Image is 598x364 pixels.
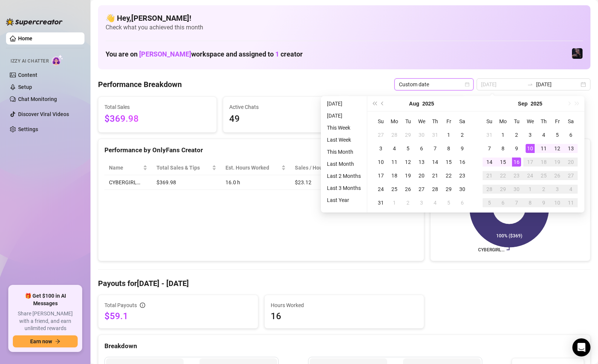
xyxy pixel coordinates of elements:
[566,171,575,180] div: 27
[18,72,37,78] a: Content
[428,155,442,169] td: 2025-08-14
[564,196,578,210] td: 2025-10-11
[539,185,548,194] div: 2
[401,196,415,210] td: 2025-09-02
[106,13,583,23] h4: 👋 Hey, [PERSON_NAME] !
[444,198,453,207] div: 5
[390,185,399,194] div: 25
[539,144,548,153] div: 11
[550,115,564,128] th: Fr
[455,196,469,210] td: 2025-09-06
[390,198,399,207] div: 1
[374,142,388,155] td: 2025-08-03
[401,169,415,182] td: 2025-08-19
[553,158,562,167] div: 19
[526,171,535,180] div: 24
[140,303,145,308] span: info-circle
[537,196,550,210] td: 2025-10-09
[324,111,364,120] li: [DATE]
[564,142,578,155] td: 2025-09-13
[444,158,453,167] div: 15
[498,130,508,139] div: 1
[553,130,562,139] div: 5
[444,185,453,194] div: 29
[564,182,578,196] td: 2025-10-04
[566,130,575,139] div: 6
[483,115,496,128] th: Su
[324,123,364,132] li: This Week
[496,169,510,182] td: 2025-09-22
[523,115,537,128] th: We
[572,338,590,356] div: Open Intercom Messenger
[465,82,469,87] span: calendar
[428,169,442,182] td: 2025-08-21
[104,175,152,190] td: CYBERGIRL…
[376,185,385,194] div: 24
[403,171,412,180] div: 19
[431,144,440,153] div: 7
[388,196,401,210] td: 2025-09-01
[537,169,550,182] td: 2025-09-25
[104,161,152,175] th: Name
[510,155,523,169] td: 2025-09-16
[374,196,388,210] td: 2025-08-31
[478,247,504,252] text: CYBERGIRL…
[442,115,455,128] th: Fr
[539,198,548,207] div: 9
[399,79,469,90] span: Custom date
[428,196,442,210] td: 2025-09-04
[539,130,548,139] div: 4
[496,142,510,155] td: 2025-09-08
[455,115,469,128] th: Sa
[271,310,418,322] span: 16
[455,128,469,142] td: 2025-08-02
[526,130,535,139] div: 3
[417,158,426,167] div: 13
[485,198,494,207] div: 5
[510,128,523,142] td: 2025-09-02
[18,126,38,132] a: Settings
[537,182,550,196] td: 2025-10-02
[481,80,524,89] input: Start date
[526,144,535,153] div: 10
[553,198,562,207] div: 10
[498,171,508,180] div: 22
[455,155,469,169] td: 2025-08-16
[537,128,550,142] td: 2025-09-04
[415,142,428,155] td: 2025-08-06
[417,185,426,194] div: 27
[106,50,303,58] h1: You are on workspace and assigned to creator
[431,171,440,180] div: 21
[156,164,210,172] span: Total Sales & Tips
[485,144,494,153] div: 7
[496,155,510,169] td: 2025-09-15
[388,169,401,182] td: 2025-08-18
[485,130,494,139] div: 31
[18,35,32,41] a: Home
[536,80,579,89] input: End date
[498,144,508,153] div: 8
[6,18,63,26] img: logo-BBDzfeDw.svg
[428,128,442,142] td: 2025-07-31
[496,182,510,196] td: 2025-09-29
[98,79,182,90] h4: Performance Breakdown
[523,142,537,155] td: 2025-09-10
[324,99,364,108] li: [DATE]
[409,96,419,111] button: Choose a month
[401,155,415,169] td: 2025-08-12
[374,182,388,196] td: 2025-08-24
[442,155,455,169] td: 2025-08-15
[324,135,364,144] li: Last Week
[523,196,537,210] td: 2025-10-08
[221,175,290,190] td: 16.0 h
[564,169,578,182] td: 2025-09-27
[442,142,455,155] td: 2025-08-08
[104,145,418,155] div: Performance by OnlyFans Creator
[415,155,428,169] td: 2025-08-13
[401,115,415,128] th: Tu
[510,115,523,128] th: Tu
[550,155,564,169] td: 2025-09-19
[18,111,69,117] a: Discover Viral Videos
[403,144,412,153] div: 5
[374,169,388,182] td: 2025-08-17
